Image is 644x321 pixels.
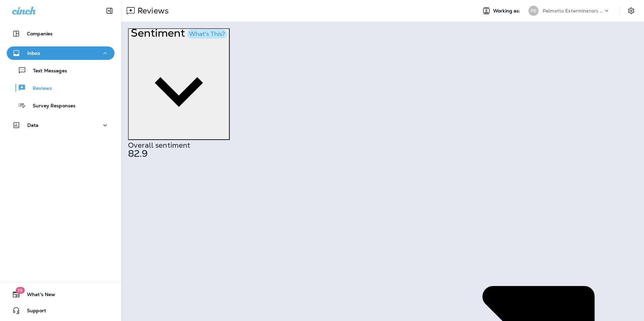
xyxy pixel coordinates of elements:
[7,304,115,317] button: Support
[7,27,115,40] button: Companies
[135,6,169,16] p: Reviews
[100,4,119,17] button: Collapse Sidebar
[7,288,115,301] button: 19What's New
[15,287,25,294] span: 19
[543,8,603,13] p: Palmetto Exterminators LLC
[128,143,637,148] h2: Overall sentiment
[26,103,75,109] p: Survey Responses
[26,68,67,74] p: Text Messages
[528,6,539,16] div: PE
[7,98,115,112] button: Survey Responses
[26,85,52,92] p: Reviews
[625,5,637,17] button: Settings
[128,28,230,140] button: SentimentWhat's This?
[27,50,40,56] p: Inbox
[7,118,115,132] button: Data
[7,46,115,60] button: Inbox
[187,29,227,39] button: What's This?
[7,81,115,95] button: Reviews
[493,8,522,14] span: Working as:
[128,151,637,156] h1: 82.9
[7,63,115,77] button: Text Messages
[189,31,225,37] div: What's This?
[131,29,227,40] h1: Sentiment
[27,31,53,36] p: Companies
[27,122,39,128] p: Data
[20,308,46,316] span: Support
[20,292,55,300] span: What's New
